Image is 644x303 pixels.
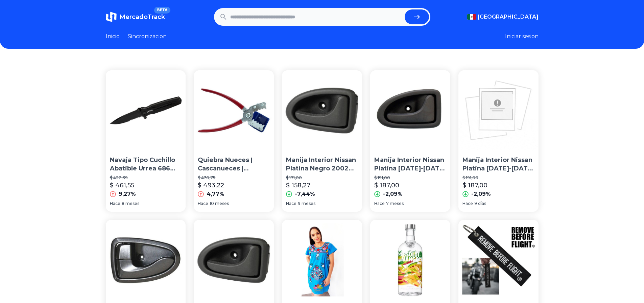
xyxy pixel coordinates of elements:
img: Quiebra Nueces | Cascanueces | Pinza Para Nuez 31000010 [194,70,274,150]
img: Manija Interior Nissan Platina 2000-2007 Der Rng [458,70,539,150]
img: Llavero Motociclismo Remove Before Flight Original [458,220,539,300]
p: 9,27% [119,190,136,198]
a: Sincronizacion [128,32,167,41]
span: Hace [286,201,296,206]
img: Vestido Dama Mexicano Bordados A Mano Artesanal Tipico [282,220,362,300]
p: $ 422,39 [110,175,182,181]
img: Vodka Absolut Mango 750 Ml. [370,220,450,300]
img: Manija Interior Nissan Platina 2000-2007 Der Rng [370,70,450,150]
a: MercadoTrackBETA [106,11,165,22]
p: Manija Interior Nissan Platina Negro 2002 2003 2004 2005 [286,156,358,173]
img: Manija Interior Nissan Platina Negro 2002 2003 2004 2005 [282,70,362,150]
img: Navaja Tipo Cuchillo Abatible Urrea 686 32802666 [106,70,186,150]
a: Navaja Tipo Cuchillo Abatible Urrea 686 32802666Navaja Tipo Cuchillo Abatible Urrea 686 32802666$... [106,70,186,212]
a: Inicio [106,32,120,41]
p: -7,44% [295,190,315,198]
img: Mexico [467,14,476,20]
p: -2,09% [471,190,491,198]
p: $ 158,27 [286,181,310,190]
p: Manija Interior Nissan Platina [DATE]-[DATE] Der Rng [374,156,446,173]
a: Manija Interior Nissan Platina 2000-2007 Der RngManija Interior Nissan Platina [DATE]-[DATE] Der ... [370,70,450,212]
img: Manija Interior Nissan Platina Negro 2006 2007 2008 2009 [194,220,274,300]
img: MercadoTrack [106,11,117,22]
p: Quiebra Nueces | Cascanueces | [GEOGRAPHIC_DATA] 31000010 [198,156,270,173]
span: Hace [462,201,473,206]
p: Navaja Tipo Cuchillo Abatible Urrea 686 32802666 [110,156,182,173]
p: $ 187,00 [374,181,399,190]
span: 9 meses [298,201,315,206]
a: Manija Interior Nissan Platina 2000-2007 Der RngManija Interior Nissan Platina [DATE]-[DATE] Der ... [458,70,539,212]
p: Manija Interior Nissan Platina [DATE]-[DATE] Der Rng [462,156,534,173]
p: $ 493,22 [198,181,224,190]
span: BETA [154,7,170,14]
p: $ 187,00 [462,181,487,190]
p: $ 461,55 [110,181,134,190]
span: Hace [198,201,208,206]
a: Manija Interior Nissan Platina Negro 2002 2003 2004 2005Manija Interior Nissan Platina Negro 2002... [282,70,362,212]
button: [GEOGRAPHIC_DATA] [467,13,539,21]
p: $ 191,00 [462,175,534,181]
p: $ 191,00 [374,175,446,181]
span: Hace [374,201,385,206]
p: $ 171,00 [286,175,358,181]
p: $ 470,75 [198,175,270,181]
span: MercadoTrack [119,13,165,21]
span: 10 meses [210,201,229,206]
button: Iniciar sesion [505,32,539,41]
span: [GEOGRAPHIC_DATA] [478,13,539,21]
span: 8 meses [122,201,139,206]
p: 4,77% [207,190,224,198]
img: Manija Interior Dodge Verna 2004 2005 2006 Gris Del/tra Izq [106,220,186,300]
a: Quiebra Nueces | Cascanueces | Pinza Para Nuez 31000010Quiebra Nueces | Cascanueces | [GEOGRAPHIC... [194,70,274,212]
p: -2,09% [383,190,403,198]
span: Hace [110,201,120,206]
span: 7 meses [386,201,404,206]
span: 9 días [474,201,486,206]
